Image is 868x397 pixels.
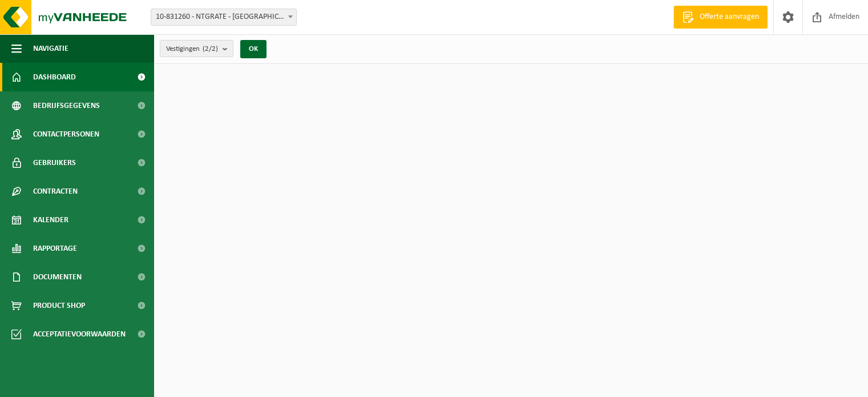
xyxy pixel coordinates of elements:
count: (2/2) [203,45,218,53]
span: Bedrijfsgegevens [33,91,100,120]
button: Vestigingen(2/2) [160,40,233,57]
span: Dashboard [33,63,76,91]
span: Contracten [33,177,78,206]
span: Navigatie [33,34,68,63]
span: Gebruikers [33,149,76,177]
span: Vestigingen [166,41,218,58]
span: Acceptatievoorwaarden [33,320,126,348]
span: Product Shop [33,291,85,320]
span: Offerte aanvragen [697,11,762,23]
span: Contactpersonen [33,120,99,149]
span: 10-831260 - NTGRATE - KORTRIJK [151,9,297,26]
span: Documenten [33,263,82,291]
span: 10-831260 - NTGRATE - KORTRIJK [151,9,296,25]
span: Kalender [33,206,68,234]
a: Offerte aanvragen [673,6,768,29]
button: OK [240,40,267,58]
span: Rapportage [33,234,77,263]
